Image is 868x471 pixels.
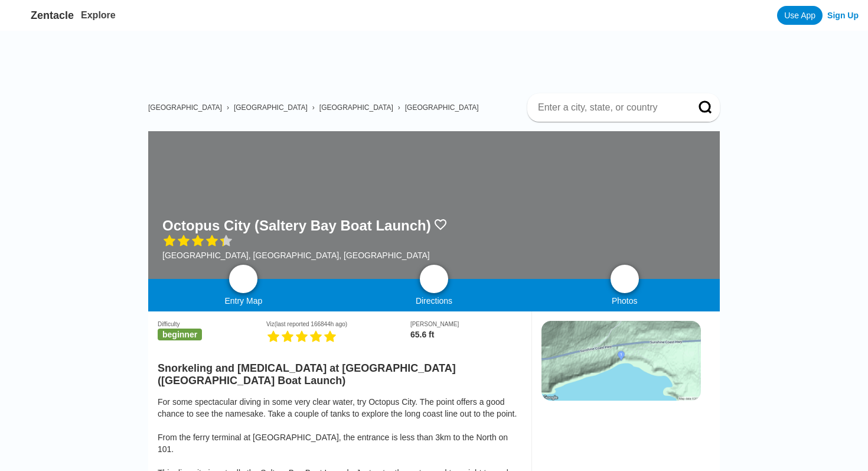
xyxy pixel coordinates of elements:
div: [GEOGRAPHIC_DATA], [GEOGRAPHIC_DATA], [GEOGRAPHIC_DATA] [162,251,448,260]
img: directions [427,272,441,286]
span: Zentacle [31,9,74,22]
div: Directions [339,296,530,306]
a: map [229,265,257,293]
div: Difficulty [158,321,266,327]
img: static [541,321,701,401]
a: [GEOGRAPHIC_DATA] [148,103,222,112]
a: [GEOGRAPHIC_DATA] [405,103,479,112]
span: › [398,103,400,112]
div: 65.6 ft [410,330,522,339]
input: Enter a city, state, or country [537,102,682,113]
div: [PERSON_NAME] [410,321,522,327]
a: [GEOGRAPHIC_DATA] [319,103,393,112]
img: photos [618,272,632,286]
div: Entry Map [148,296,339,306]
h2: Snorkeling and [MEDICAL_DATA] at [GEOGRAPHIC_DATA] ([GEOGRAPHIC_DATA] Boat Launch) [158,355,522,387]
a: Explore [81,10,116,20]
a: photos [611,265,639,293]
h1: Octopus City (Saltery Bay Boat Launch) [162,217,431,234]
a: Zentacle logoZentacle [9,6,74,25]
a: [GEOGRAPHIC_DATA] [234,103,308,112]
img: Zentacle logo [9,6,28,25]
div: Photos [529,296,720,306]
iframe: Advertisement [158,31,720,84]
a: Sign Up [827,11,859,20]
span: › [227,103,229,112]
img: map [236,272,250,286]
a: Use App [777,6,823,25]
div: Viz (last reported 166844h ago) [266,321,410,327]
span: › [312,103,315,112]
span: beginner [158,329,202,340]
